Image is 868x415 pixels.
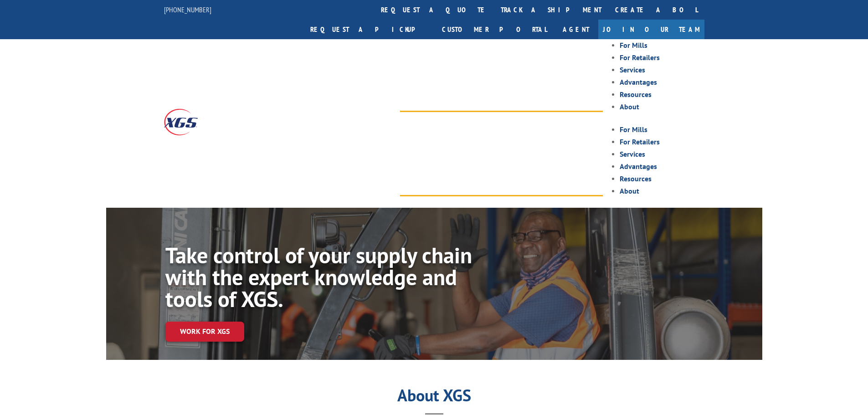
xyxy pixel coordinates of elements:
[620,174,652,183] a: Resources
[303,20,435,39] a: Request a pickup
[620,77,657,87] a: Advantages
[620,137,660,146] a: For Retailers
[620,53,660,62] a: For Retailers
[165,244,474,314] h1: Take control of your supply chain with the expert knowledge and tools of XGS.
[620,90,652,99] a: Resources
[620,102,639,111] a: About
[620,186,639,195] a: About
[165,322,244,341] a: Work for XGS
[620,65,645,74] a: Services
[620,149,645,159] a: Services
[620,162,657,171] a: Advantages
[620,125,647,134] a: For Mills
[598,20,704,39] a: Join Our Team
[106,389,762,406] h1: About XGS
[620,41,647,50] a: For Mills
[435,20,554,39] a: Customer Portal
[554,20,598,39] a: Agent
[164,5,211,14] a: [PHONE_NUMBER]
